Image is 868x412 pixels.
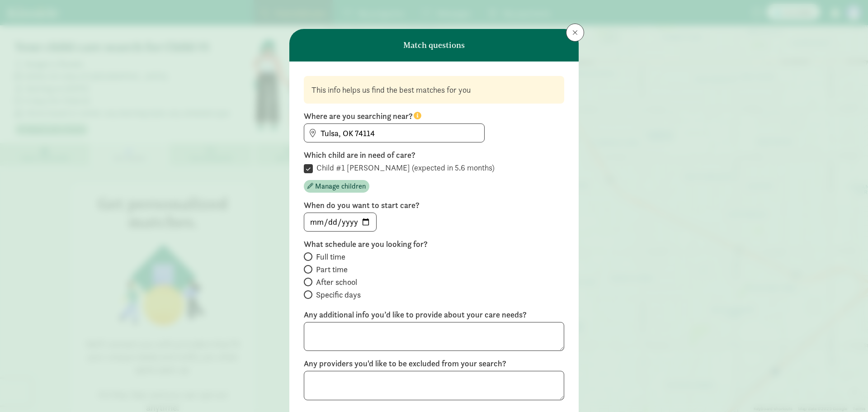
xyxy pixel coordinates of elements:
label: Child #1 [PERSON_NAME] (expected in 5.6 months) [313,162,495,173]
span: Full time [316,251,345,262]
span: Specific days [316,289,361,300]
label: When do you want to start care? [304,200,564,211]
div: This info helps us find the best matches for you [311,84,557,96]
label: What schedule are you looking for? [304,239,564,250]
input: Find address [304,124,484,142]
label: Which child are in need of care? [304,150,564,161]
h6: Match questions [403,41,465,50]
span: After school [316,277,357,288]
span: Part time [316,264,348,275]
button: Manage children [304,180,369,193]
label: Where are you searching near? [304,111,564,122]
label: Any providers you'd like to be excluded from your search? [304,358,564,369]
span: Manage children [315,181,366,192]
label: Any additional info you’d like to provide about your care needs? [304,309,564,320]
